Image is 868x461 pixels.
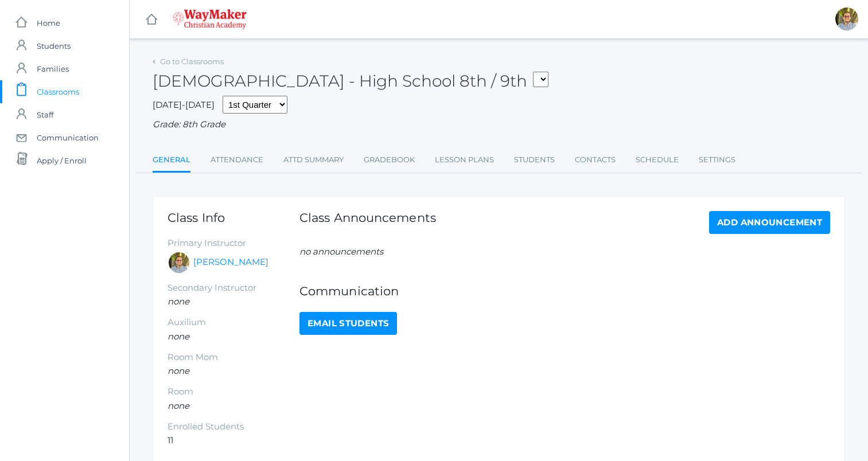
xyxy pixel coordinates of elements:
a: Gradebook [364,149,415,171]
em: none [168,365,189,376]
h5: Room [168,387,299,397]
em: none [168,296,189,307]
a: Email Students [299,312,397,335]
em: none [168,400,189,411]
em: no announcements [299,246,383,257]
span: Families [37,57,69,80]
li: 11 [168,434,299,447]
a: Schedule [636,149,679,171]
a: Settings [699,149,735,171]
h1: Class Announcements [299,211,436,231]
h5: Enrolled Students [168,422,299,432]
h5: Auxilium [168,318,299,327]
span: Home [37,11,60,34]
a: Attendance [211,149,263,171]
h5: Secondary Instructor [168,283,299,293]
span: Students [37,34,71,57]
a: [PERSON_NAME] [193,256,268,269]
span: Apply / Enroll [37,149,87,172]
em: none [168,331,189,342]
h2: [DEMOGRAPHIC_DATA] - High School 8th / 9th [153,72,548,90]
span: Staff [37,103,53,126]
a: Go to Classrooms [160,57,224,66]
h5: Room Mom [168,353,299,362]
h1: Communication [299,284,830,298]
h1: Class Info [168,211,299,224]
div: Kylen Braileanu [835,7,858,30]
a: Add Announcement [709,211,830,234]
img: 4_waymaker-logo-stack-white.png [173,9,247,29]
a: Attd Summary [283,149,344,171]
a: General [153,149,190,173]
div: Kylen Braileanu [168,251,190,274]
span: Classrooms [37,80,79,103]
a: Students [514,149,555,171]
span: [DATE]-[DATE] [153,99,215,110]
a: Lesson Plans [435,149,494,171]
div: Grade: 8th Grade [153,118,845,131]
h5: Primary Instructor [168,239,299,248]
span: Communication [37,126,99,149]
a: Contacts [575,149,616,171]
